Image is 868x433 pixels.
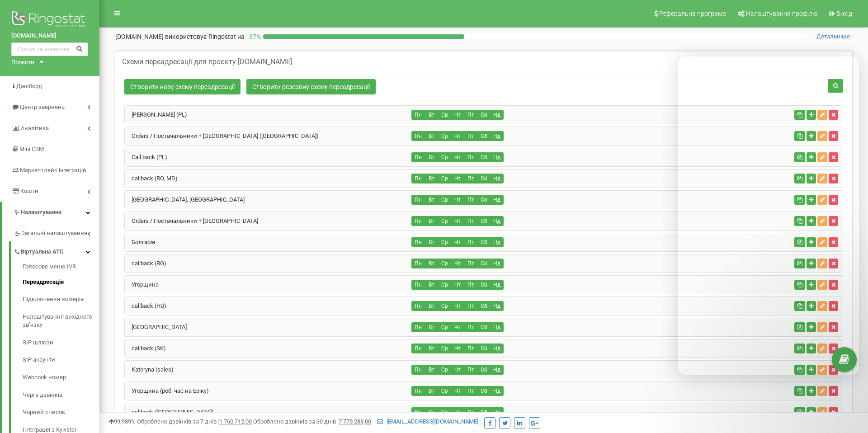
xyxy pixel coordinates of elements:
[438,344,451,353] button: Ср
[411,216,425,226] button: Пн
[464,216,477,226] button: Пт
[23,369,99,386] a: Webhook номер
[746,10,817,17] span: Налаштування профілю
[411,386,425,396] button: Пн
[219,418,252,425] u: 1 760 712,00
[490,301,504,311] button: Нд
[490,110,504,120] button: Нд
[425,259,438,268] button: Вт
[425,301,438,311] button: Вт
[20,188,38,194] span: Кошти
[451,152,464,162] button: Чт
[425,365,438,375] button: Вт
[438,152,451,162] button: Ср
[411,344,425,353] button: Пн
[377,418,478,425] a: [EMAIL_ADDRESS][DOMAIN_NAME]
[21,248,64,256] span: Віртуальна АТС
[451,322,464,332] button: Чт
[438,131,451,141] button: Ср
[425,195,438,205] button: Вт
[490,280,504,290] button: Нд
[125,175,178,182] a: callback (RO, MD)
[464,174,477,184] button: Пт
[490,216,504,226] button: Нд
[490,322,504,332] button: Нд
[20,104,65,110] span: Центр звернень
[464,110,477,120] button: Пт
[477,237,491,247] button: Сб
[490,195,504,205] button: Нд
[451,407,464,417] button: Чт
[438,322,451,332] button: Ср
[451,344,464,353] button: Чт
[125,281,159,288] a: Угорщина
[438,301,451,311] button: Ср
[490,152,504,162] button: Нд
[21,209,61,216] span: Налаштування
[438,280,451,290] button: Ср
[477,322,491,332] button: Сб
[125,196,245,203] a: [GEOGRAPHIC_DATA], [GEOGRAPHIC_DATA]
[438,216,451,226] button: Ср
[451,365,464,375] button: Чт
[253,418,371,425] span: Оброблено дзвінків за 30 днів :
[438,110,451,120] button: Ср
[11,9,88,32] img: Ringostat logo
[411,237,425,247] button: Пн
[165,33,245,40] span: використовує Ringostat на
[23,404,99,421] a: Чорний список
[836,10,852,17] span: Вихід
[678,56,859,375] iframe: Intercom live chat
[124,79,241,94] a: Створити нову схему переадресації
[464,195,477,205] button: Пт
[464,344,477,353] button: Пт
[411,131,425,141] button: Пн
[477,344,491,353] button: Сб
[490,407,504,417] button: Нд
[451,280,464,290] button: Чт
[464,152,477,162] button: Пт
[411,195,425,205] button: Пн
[19,146,44,152] span: Mini CRM
[477,152,491,162] button: Сб
[23,386,99,404] a: Черга дзвінків
[490,365,504,375] button: Нд
[108,418,136,425] span: 99,989%
[425,344,438,353] button: Вт
[477,195,491,205] button: Сб
[425,174,438,184] button: Вт
[425,237,438,247] button: Вт
[125,302,166,309] a: callback (HU)
[438,365,451,375] button: Ср
[837,382,859,404] iframe: Intercom live chat
[20,167,86,174] span: Маркетплейс інтеграцій
[246,79,376,94] a: Створити резервну схему переадресації
[125,324,187,330] a: [GEOGRAPHIC_DATA]
[11,32,88,40] a: [DOMAIN_NAME]
[451,259,464,268] button: Чт
[464,280,477,290] button: Пт
[477,259,491,268] button: Сб
[490,344,504,353] button: Нд
[477,216,491,226] button: Сб
[21,125,49,132] span: Аналiтика
[125,366,174,373] a: Kateryna (sales)
[411,322,425,332] button: Пн
[438,195,451,205] button: Ср
[425,280,438,290] button: Вт
[23,334,99,352] a: SIP шлюзи
[464,386,477,396] button: Пт
[125,409,214,415] a: callback ([GEOGRAPHIC_DATA])
[438,407,451,417] button: Ср
[2,202,99,223] a: Налаштування
[23,308,99,334] a: Налаштування вихідного зв’язку
[490,131,504,141] button: Нд
[438,386,451,396] button: Ср
[477,301,491,311] button: Сб
[425,407,438,417] button: Вт
[411,110,425,120] button: Пн
[125,111,187,118] a: [PERSON_NAME] (PL)
[23,263,99,273] a: Голосове меню IVR
[125,345,166,352] a: callback (SK)
[16,83,42,89] span: Дашборд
